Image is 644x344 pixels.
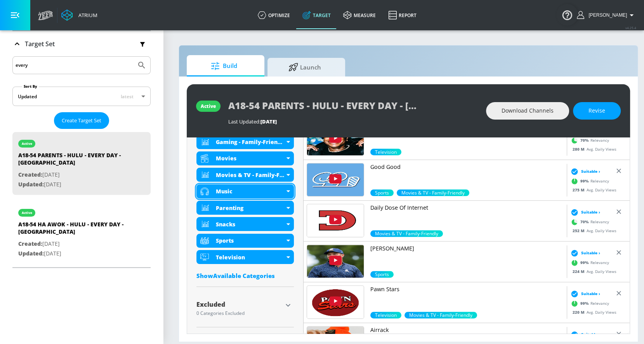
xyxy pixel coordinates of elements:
div: Atrium [75,12,97,19]
div: Movies & TV - Family-Friendly [216,171,285,179]
span: Movies & TV - Family-Friendly [370,230,443,237]
div: Avg. Daily Views [569,309,616,315]
div: Excluded [196,301,282,308]
div: active [201,103,216,109]
span: Download Channels [502,106,554,116]
div: ShowAvailable Categories [196,272,294,280]
img: UUdC0An4ZPNr_YiFiYoVbwaw [307,204,364,237]
button: Download Channels [486,102,569,120]
div: Relevancy [569,257,609,268]
span: Launch [275,58,334,76]
div: 99.0% [370,189,394,196]
div: Avg. Daily Views [569,228,616,233]
span: Suitable › [581,169,600,174]
input: Search by name or Id [16,60,133,70]
div: 70.0% [370,230,443,237]
div: 0 Categories Excluded [196,311,282,316]
div: Suitable › [569,167,600,175]
div: A18-54 HA AWOK - HULU - EVERY DAY - [GEOGRAPHIC_DATA] [18,221,127,239]
span: Suitable › [581,209,600,215]
span: Updated: [18,181,44,188]
div: Updated [18,93,37,100]
span: 99 % [580,260,590,266]
a: [PERSON_NAME] [370,245,564,271]
div: Avg. Daily Views [569,268,616,274]
div: activeA18-54 HA AWOK - HULU - EVERY DAY - [GEOGRAPHIC_DATA]Created:[DATE]Updated:[DATE] [12,201,151,264]
div: active [22,211,32,215]
span: v 4.25.4 [625,26,636,30]
span: Movies & TV - Family-Friendly [404,312,477,318]
a: Daily Dose Of Internet [370,204,564,230]
span: 252 M [573,228,587,233]
div: Sports [196,234,294,248]
p: [DATE] [18,170,127,180]
span: Sports [370,271,394,278]
div: Movies [216,155,285,162]
div: Suitable › [569,208,600,216]
p: [DATE] [18,239,127,249]
div: Target Set [12,56,151,267]
div: Sports [216,237,285,244]
div: 90.0% [404,312,477,318]
span: Updated: [18,250,44,257]
div: Avg. Daily Views [569,146,616,152]
div: Avg. Daily Views [569,187,616,193]
a: Report [382,1,423,29]
a: measure [337,1,382,29]
a: Pawn Stars [370,285,564,312]
button: Create Target Set [54,112,109,129]
div: Parenting [216,204,285,212]
img: UUmyjVwYZbp5YPYTUyeopO2g [307,286,364,318]
span: 99 % [580,301,590,306]
label: Sort By [22,84,39,89]
span: 280 M [573,146,587,151]
div: Target Set [12,31,151,57]
div: Movies & TV - Family-Friendly [196,168,294,182]
div: Last Updated: [228,118,478,125]
span: Television [370,312,401,318]
div: Snacks [196,217,294,231]
div: 70.0% [370,149,401,155]
p: Pawn Stars [370,285,564,293]
a: Good Good [370,163,564,189]
span: Create Target Set [62,116,101,125]
div: Music [196,184,294,198]
div: A18-54 PARENTS - HULU - EVERY DAY - [GEOGRAPHIC_DATA] [18,151,127,170]
div: Gaming - Family-Friendly [216,138,285,146]
div: Television [196,250,294,264]
div: Suitable › [569,290,600,297]
div: activeA18-54 PARENTS - HULU - EVERY DAY - [GEOGRAPHIC_DATA]Created:[DATE]Updated:[DATE] [12,132,151,195]
p: Airrack [370,326,564,334]
img: UUtx75zhisN7PtDvdzAhIjpQ [307,123,364,155]
button: Open Resource Center [556,4,578,26]
span: 70 % [580,137,590,143]
span: 220 M [573,309,587,314]
nav: list of Target Set [12,129,151,267]
span: Created: [18,171,42,178]
span: Suitable › [581,291,600,297]
div: Relevancy [569,297,609,309]
p: Target Set [25,40,55,48]
div: Movies [196,151,294,165]
div: 99.0% [370,271,394,278]
span: Television [370,149,401,155]
div: Gaming - Family-Friendly [196,135,294,149]
span: 99 % [580,178,590,184]
span: Suitable › [581,332,600,337]
a: optimize [252,1,296,29]
p: [DATE] [18,249,127,259]
img: UUCxF55adGXOscJ3L8qdKnrQ [307,245,364,278]
p: Daily Dose Of Internet [370,204,564,212]
span: 224 M [573,268,587,274]
button: Revise [573,102,621,120]
span: Created: [18,240,42,247]
div: active [22,142,32,146]
div: Parenting [196,201,294,215]
img: UUfi-mPMOmche6WI-jkvnGXw [307,163,364,196]
div: Suitable › [569,249,600,257]
div: Suitable › [569,330,600,338]
span: 70 % [580,219,590,225]
a: Atrium [61,9,97,21]
div: Snacks [216,221,285,228]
